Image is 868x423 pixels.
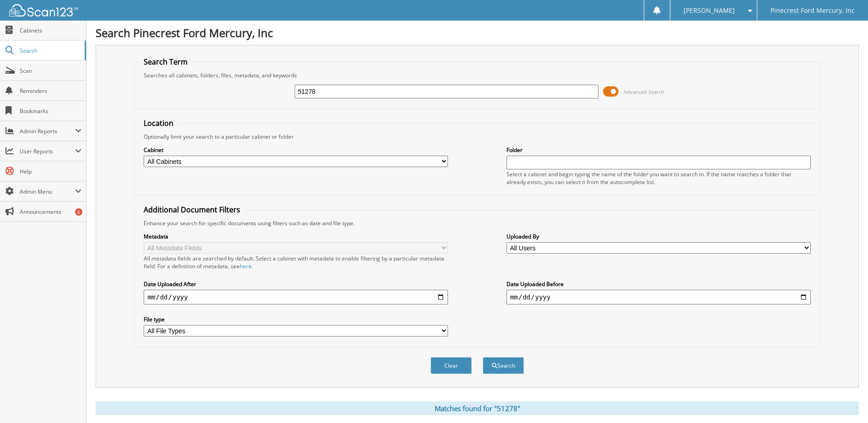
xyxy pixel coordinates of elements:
[144,290,448,304] input: start
[144,233,448,240] label: Metadata
[684,8,735,13] span: [PERSON_NAME]
[144,146,448,154] label: Cabinet
[144,315,448,323] label: File type
[96,401,859,415] div: Matches found for "51278"
[507,280,811,288] label: Date Uploaded Before
[20,67,81,75] span: Scan
[507,170,811,186] div: Select a cabinet and begin typing the name of the folder you want to search in. If the name match...
[20,127,75,135] span: Admin Reports
[20,168,81,175] span: Help
[240,262,252,270] a: here
[20,188,75,195] span: Admin Menu
[144,280,448,288] label: Date Uploaded After
[75,208,82,216] div: 6
[144,255,448,270] div: All metadata fields are searched by default. Select a cabinet with metadata to enable filtering b...
[20,47,80,54] span: Search
[139,118,178,128] legend: Location
[431,357,472,374] button: Clear
[507,146,811,154] label: Folder
[139,205,245,215] legend: Additional Document Filters
[20,208,81,216] span: Announcements
[9,4,78,16] img: scan123-logo-white.svg
[507,233,811,240] label: Uploaded By
[96,25,859,40] h1: Search Pinecrest Ford Mercury, Inc
[20,107,81,115] span: Bookmarks
[139,57,192,67] legend: Search Term
[624,88,664,95] span: Advanced Search
[139,133,815,141] div: Optionally limit your search to a particular cabinet or folder
[20,27,81,34] span: Cabinets
[20,87,81,95] span: Reminders
[20,147,75,155] span: User Reports
[139,71,815,79] div: Searches all cabinets, folders, files, metadata, and keywords
[771,8,855,13] span: Pinecrest Ford Mercury, Inc
[139,219,815,227] div: Enhance your search for specific documents using filters such as date and file type.
[507,290,811,304] input: end
[483,357,524,374] button: Search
